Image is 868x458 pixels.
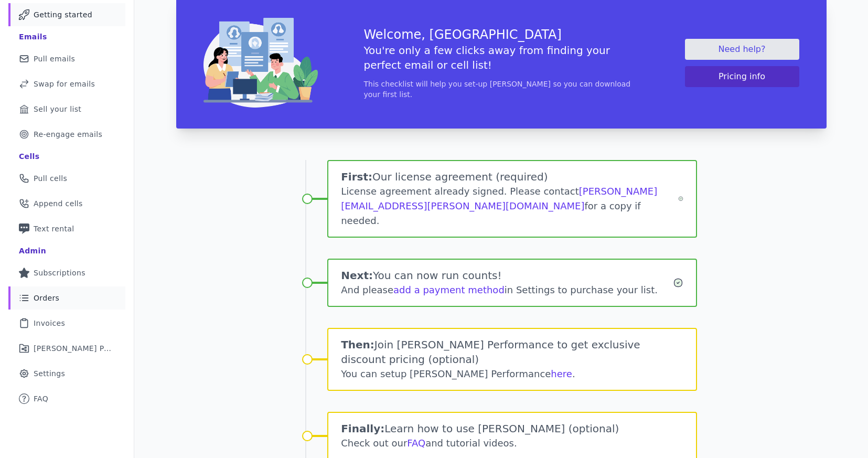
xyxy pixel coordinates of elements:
h5: You're only a few clicks away from finding your perfect email or cell list! [364,43,639,72]
span: Then: [341,338,374,351]
h1: You can now run counts! [341,268,673,283]
button: Pricing info [685,66,799,87]
a: Swap for emails [8,72,125,95]
a: Getting started [8,3,125,26]
span: Invoices [34,318,65,328]
a: Need help? [685,39,799,60]
span: Next: [341,269,373,282]
a: Subscriptions [8,261,125,284]
a: Settings [8,362,125,385]
a: FAQ [8,387,125,410]
span: Getting started [34,9,92,20]
span: [PERSON_NAME] Performance [34,343,113,354]
span: Pull emails [34,54,75,64]
span: Settings [34,368,65,379]
a: Orders [8,286,125,310]
a: Text rental [8,217,125,240]
div: License agreement already signed. Please contact for a copy if needed. [341,184,678,228]
span: FAQ [34,393,48,404]
p: This checklist will help you set-up [PERSON_NAME] so you can download your first list. [364,79,639,100]
a: Invoices [8,312,125,335]
span: Sell your list [34,104,81,114]
span: Swap for emails [34,79,95,89]
span: Finally: [341,422,384,435]
div: Emails [19,31,47,42]
a: Sell your list [8,98,125,121]
a: here [551,368,572,379]
div: You can setup [PERSON_NAME] Performance . [341,367,683,381]
h1: Our license agreement (required) [341,169,678,184]
span: Orders [34,293,59,303]
a: Pull cells [8,167,125,190]
a: add a payment method [393,284,505,295]
span: Re-engage emails [34,129,102,140]
h1: Join [PERSON_NAME] Performance to get exclusive discount pricing (optional) [341,337,683,367]
span: Subscriptions [34,268,85,278]
a: Pull emails [8,47,125,70]
a: [PERSON_NAME] Performance [8,337,125,360]
span: Text rental [34,223,74,234]
a: Re-engage emails [8,123,125,146]
h3: Welcome, [GEOGRAPHIC_DATA] [364,26,639,43]
img: img [203,18,318,108]
h1: Learn how to use [PERSON_NAME] (optional) [341,421,683,436]
span: Append cells [34,198,83,209]
a: Append cells [8,192,125,215]
a: FAQ [407,438,425,449]
span: Pull cells [34,173,67,184]
div: And please in Settings to purchase your list. [341,283,673,297]
span: First: [341,171,372,183]
div: Cells [19,151,39,162]
div: Check out our and tutorial videos. [341,436,683,451]
div: Admin [19,246,46,256]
